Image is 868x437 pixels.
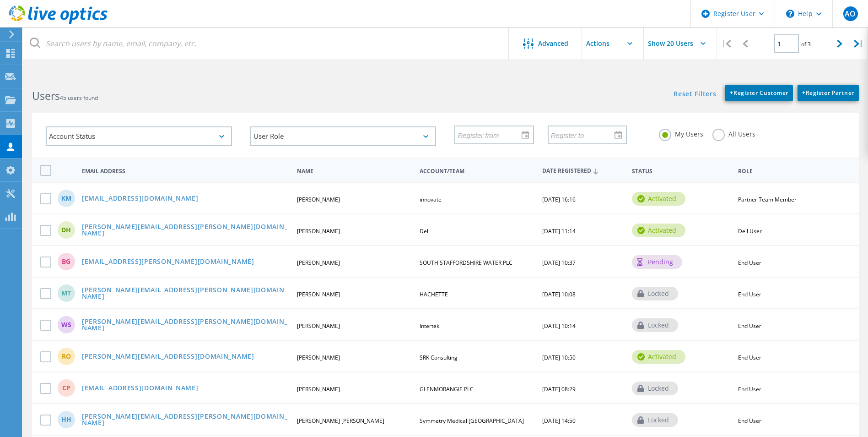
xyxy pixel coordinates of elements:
a: +Register Customer [725,85,793,101]
span: RO [62,353,71,360]
span: Email Address [82,169,289,174]
a: +Register Partner [798,85,859,101]
div: | [717,27,736,60]
span: Dell [420,227,430,235]
span: [DATE] 14:50 [542,417,576,425]
span: Date Registered [542,168,624,174]
label: All Users [712,129,755,137]
span: DH [61,227,71,233]
div: User Role [250,126,437,146]
span: BG [62,258,70,265]
span: CP [62,385,70,391]
b: + [802,89,806,97]
span: [DATE] 10:37 [542,259,576,267]
span: End User [738,417,761,425]
input: Register to [549,126,620,143]
span: [PERSON_NAME] [297,290,340,298]
input: Register from [455,126,526,143]
span: SRK Consulting [420,354,458,361]
span: [DATE] 10:50 [542,354,576,361]
svg: \n [786,10,794,18]
span: Account/Team [420,169,534,174]
div: | [849,27,868,60]
div: activated [632,192,685,206]
div: pending [632,255,682,269]
span: [DATE] 11:14 [542,227,576,235]
span: End User [738,354,761,361]
div: locked [632,318,678,332]
a: [PERSON_NAME][EMAIL_ADDRESS][PERSON_NAME][DOMAIN_NAME] [82,224,289,238]
a: Live Optics Dashboard [9,19,108,26]
span: GLENMORANGIE PLC [420,385,474,393]
a: [PERSON_NAME][EMAIL_ADDRESS][PERSON_NAME][DOMAIN_NAME] [82,318,289,333]
span: Dell User [738,227,762,235]
div: Account Status [46,126,232,146]
span: [PERSON_NAME] [297,385,340,393]
span: [PERSON_NAME] [297,196,340,203]
span: End User [738,322,761,330]
span: Role [738,169,845,174]
span: [PERSON_NAME] [297,259,340,267]
span: AO [845,10,856,17]
span: 45 users found [60,94,98,102]
div: locked [632,382,678,395]
span: [PERSON_NAME] [297,322,340,330]
span: Status [632,169,730,174]
a: [EMAIL_ADDRESS][PERSON_NAME][DOMAIN_NAME] [82,258,254,266]
div: locked [632,287,678,300]
span: [PERSON_NAME] [297,354,340,361]
span: WS [61,322,71,328]
span: MT [61,290,71,296]
a: [PERSON_NAME][EMAIL_ADDRESS][PERSON_NAME][DOMAIN_NAME] [82,287,289,301]
label: My Users [659,129,703,137]
span: SOUTH STAFFORDSHIRE WATER PLC [420,259,512,267]
div: activated [632,350,685,364]
a: [EMAIL_ADDRESS][DOMAIN_NAME] [82,385,199,393]
span: [PERSON_NAME] [297,227,340,235]
a: Reset Filters [674,91,716,98]
span: Advanced [538,40,568,47]
span: Intertek [420,322,439,330]
span: Register Partner [802,89,854,97]
b: + [730,89,733,97]
span: HACHETTE [420,290,448,298]
span: [DATE] 16:16 [542,196,576,203]
span: Name [297,169,412,174]
span: [DATE] 10:08 [542,290,576,298]
span: of 3 [801,40,811,48]
span: End User [738,385,761,393]
a: [PERSON_NAME][EMAIL_ADDRESS][DOMAIN_NAME] [82,353,254,361]
span: Partner Team Member [738,196,797,203]
span: End User [738,290,761,298]
div: locked [632,413,678,427]
b: Users [32,88,60,103]
span: [DATE] 08:29 [542,385,576,393]
span: End User [738,259,761,267]
a: [PERSON_NAME][EMAIL_ADDRESS][PERSON_NAME][DOMAIN_NAME] [82,413,289,427]
span: innovate [420,196,442,203]
div: activated [632,224,685,237]
span: Register Customer [730,89,788,97]
span: KM [61,195,71,202]
span: [DATE] 10:14 [542,322,576,330]
input: Search users by name, email, company, etc. [23,27,509,60]
span: HH [61,416,71,423]
span: Symmetry Medical [GEOGRAPHIC_DATA] [420,417,524,425]
span: [PERSON_NAME] [PERSON_NAME] [297,417,384,425]
a: [EMAIL_ADDRESS][DOMAIN_NAME] [82,195,199,203]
